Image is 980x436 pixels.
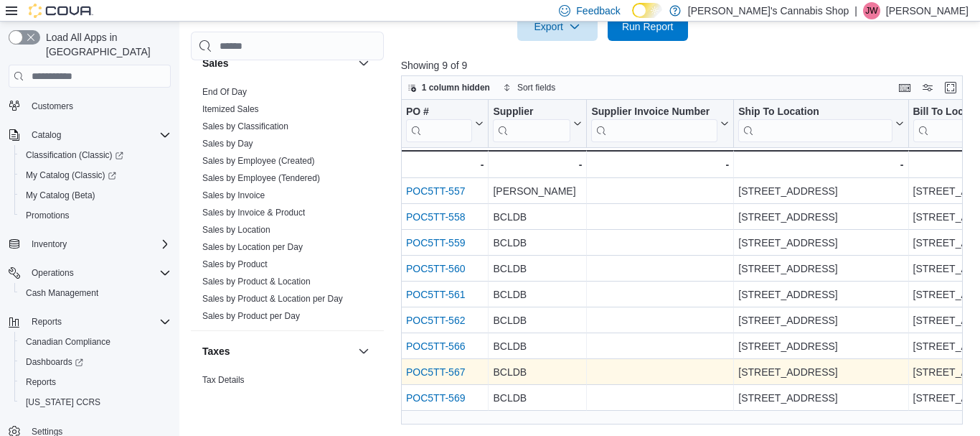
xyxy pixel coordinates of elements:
[202,122,288,132] a: Sales by Classification
[493,364,582,381] div: BCLDB
[738,338,903,356] div: [STREET_ADDRESS]
[632,3,662,18] input: Dark Mode
[191,372,384,412] div: Taxes
[422,82,490,93] span: 1 column hidden
[406,367,465,379] a: POC5TT-567
[26,356,83,368] span: Dashboards
[202,311,300,323] span: Sales by Product per Day
[26,396,100,408] span: [US_STATE] CCRS
[26,97,171,115] span: Customers
[26,287,98,299] span: Cash Management
[493,106,582,142] button: Supplier
[202,88,247,98] a: End Of Day
[493,287,582,304] div: BCLDB
[202,260,268,270] a: Sales by Product
[26,336,110,348] span: Canadian Compliance
[355,55,372,73] button: Sales
[202,190,265,202] span: Sales by Invoice
[738,287,903,304] div: [STREET_ADDRESS]
[32,267,74,279] span: Operations
[406,212,465,223] a: POC5TT-558
[26,376,56,388] span: Reports
[591,106,729,142] button: Supplier Invoice Number
[896,79,913,96] button: Keyboard shortcuts
[591,106,717,119] div: Supplier Invoice Number
[493,312,582,330] div: BCLDB
[493,156,582,173] div: -
[493,338,582,356] div: BCLDB
[20,353,89,371] a: Dashboards
[202,104,259,116] span: Itemized Sales
[202,294,343,305] a: Sales by Product & Location per Day
[202,174,320,184] a: Sales by Employee (Tendered)
[406,315,465,327] a: POC5TT-562
[14,283,176,303] button: Cash Management
[608,12,688,41] button: Run Report
[622,19,674,34] span: Run Report
[32,316,62,328] span: Reports
[493,261,582,278] div: BCLDB
[202,375,245,386] span: Tax Details
[26,210,70,221] span: Promotions
[20,167,171,184] span: My Catalog (Classic)
[202,208,305,219] span: Sales by Invoice & Product
[191,84,384,331] div: Sales
[20,147,129,164] a: Classification (Classic)
[26,126,171,144] span: Catalog
[202,105,259,115] a: Itemized Sales
[32,238,67,250] span: Inventory
[406,238,465,249] a: POC5TT-559
[20,284,171,302] span: Cash Management
[202,345,352,359] button: Taxes
[202,345,230,359] h3: Taxes
[517,82,555,93] span: Sort fields
[20,167,122,184] a: My Catalog (Classic)
[493,390,582,407] div: BCLDB
[688,2,849,19] p: [PERSON_NAME]'s Cannabis Shop
[919,79,936,96] button: Display options
[26,236,72,253] button: Inventory
[854,2,857,19] p: |
[29,4,93,18] img: Cova
[406,393,465,404] a: POC5TT-569
[355,343,372,361] button: Taxes
[26,313,67,330] button: Reports
[20,374,171,391] span: Reports
[20,394,171,411] span: Washington CCRS
[14,165,176,185] a: My Catalog (Classic)
[26,98,79,115] a: Customers
[32,101,73,112] span: Customers
[26,236,171,253] span: Inventory
[202,242,303,254] span: Sales by Location per Day
[738,106,892,119] div: Ship To Location
[576,4,620,18] span: Feedback
[202,225,270,236] span: Sales by Location
[26,264,171,282] span: Operations
[202,173,320,185] span: Sales by Employee (Tendered)
[20,333,171,351] span: Canadian Compliance
[20,187,101,204] a: My Catalog (Beta)
[738,390,903,407] div: [STREET_ADDRESS]
[406,106,484,142] button: PO #
[738,183,903,200] div: [STREET_ADDRESS]
[26,313,171,330] span: Reports
[202,294,343,305] span: Sales by Product & Location per Day
[202,139,253,149] a: Sales by Day
[865,2,877,19] span: JW
[3,312,176,332] button: Reports
[942,79,959,96] button: Enter fullscreen
[26,149,123,161] span: Classification (Classic)
[202,156,315,167] span: Sales by Employee (Created)
[202,226,270,236] a: Sales by Location
[20,147,171,164] span: Classification (Classic)
[493,106,570,142] div: Supplier
[3,96,176,116] button: Customers
[406,186,465,198] a: POC5TT-557
[14,372,176,392] button: Reports
[14,332,176,352] button: Canadian Compliance
[3,263,176,283] button: Operations
[738,312,903,330] div: [STREET_ADDRESS]
[202,277,311,288] span: Sales by Product & Location
[202,57,229,71] h3: Sales
[26,190,95,201] span: My Catalog (Beta)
